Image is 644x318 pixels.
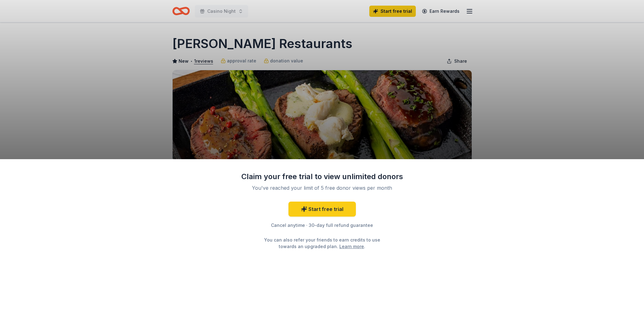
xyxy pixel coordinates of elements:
[248,184,396,192] div: You've reached your limit of 5 free donor views per month
[241,172,403,182] div: Claim your free trial to view unlimited donors
[241,222,403,229] div: Cancel anytime · 30-day full refund guarantee
[288,202,356,217] a: Start free trial
[339,243,364,250] a: Learn more
[258,237,386,250] div: You can also refer your friends to earn credits to use towards an upgraded plan. .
